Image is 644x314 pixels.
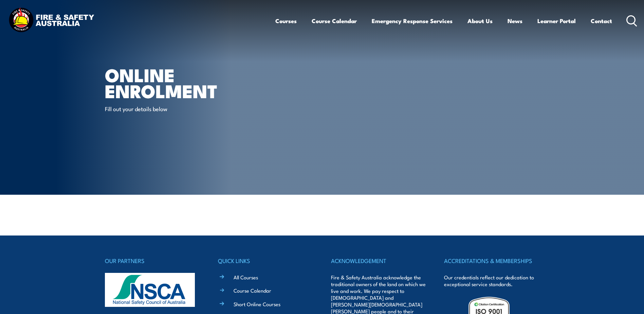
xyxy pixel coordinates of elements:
[331,256,426,265] h4: ACKNOWLEDGEMENT
[234,287,271,294] a: Course Calendar
[105,273,195,307] img: nsca-logo-footer
[234,300,280,308] a: Short Online Courses
[444,256,539,265] h4: ACCREDITATIONS & MEMBERSHIPS
[105,256,200,265] h4: OUR PARTNERS
[105,67,273,98] h1: Online Enrolment
[312,12,357,30] a: Course Calendar
[275,12,297,30] a: Courses
[508,12,522,30] a: News
[444,274,539,287] p: Our credentials reflect our dedication to exceptional service standards.
[467,12,493,30] a: About Us
[105,105,229,112] p: Fill out your details below
[372,12,453,30] a: Emergency Response Services
[234,274,258,281] a: All Courses
[591,12,612,30] a: Contact
[218,256,313,265] h4: QUICK LINKS
[537,12,576,30] a: Learner Portal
